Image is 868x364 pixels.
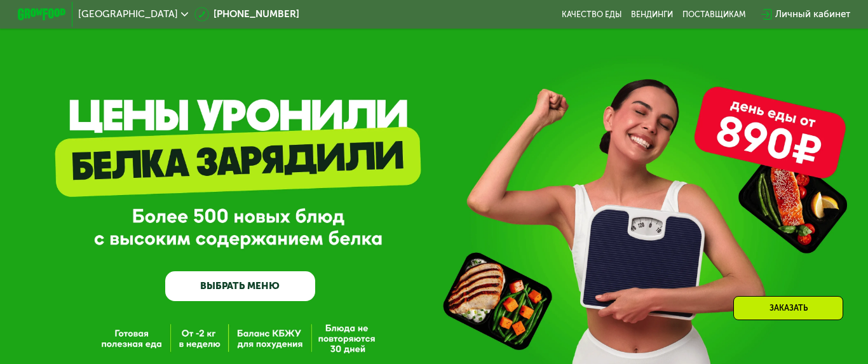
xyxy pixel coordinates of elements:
div: Заказать [733,296,843,320]
a: [PHONE_NUMBER] [194,7,299,22]
div: поставщикам [682,10,745,19]
a: Вендинги [631,10,673,19]
a: Качество еды [562,10,621,19]
span: [GEOGRAPHIC_DATA] [78,10,178,19]
a: ВЫБРАТЬ МЕНЮ [165,271,315,301]
div: Личный кабинет [775,7,850,22]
